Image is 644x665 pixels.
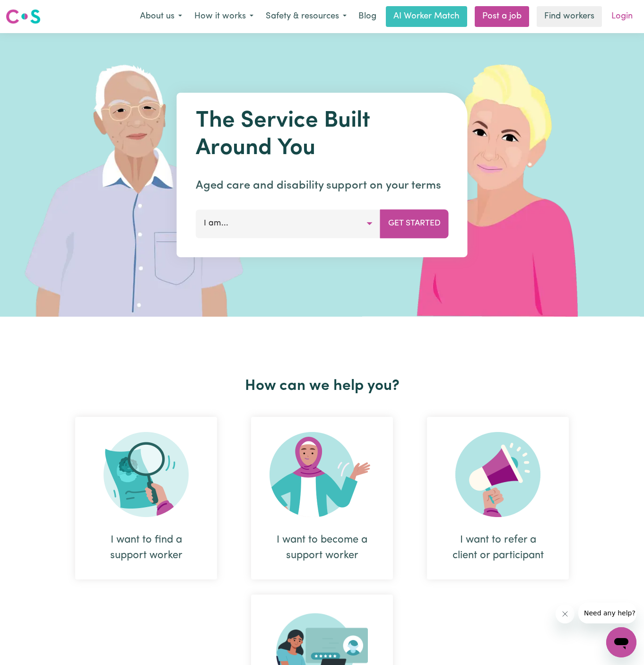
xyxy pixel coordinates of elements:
[537,6,602,27] a: Find workers
[104,432,189,517] img: Search
[455,432,540,517] img: Refer
[98,532,194,563] div: I want to find a support worker
[270,432,374,517] img: Become Worker
[386,6,467,27] a: AI Worker Match
[578,603,636,623] iframe: Message from company
[274,532,370,563] div: I want to become a support worker
[58,377,586,395] h2: How can we help you?
[196,108,449,162] h1: The Service Built Around You
[260,7,353,26] button: Safety & resources
[450,532,546,563] div: I want to refer a client or participant
[380,209,449,238] button: Get Started
[196,177,449,194] p: Aged care and disability support on your terms
[427,417,569,579] div: I want to refer a client or participant
[75,417,217,579] div: I want to find a support worker
[134,7,188,26] button: About us
[196,209,381,238] button: I am...
[606,627,636,657] iframe: Button to launch messaging window
[188,7,260,26] button: How it works
[6,8,41,25] img: Careseekers logo
[475,6,529,27] a: Post a job
[606,6,638,27] a: Login
[6,6,41,27] a: Careseekers logo
[353,6,382,27] a: Blog
[251,417,393,579] div: I want to become a support worker
[556,605,574,623] iframe: Close message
